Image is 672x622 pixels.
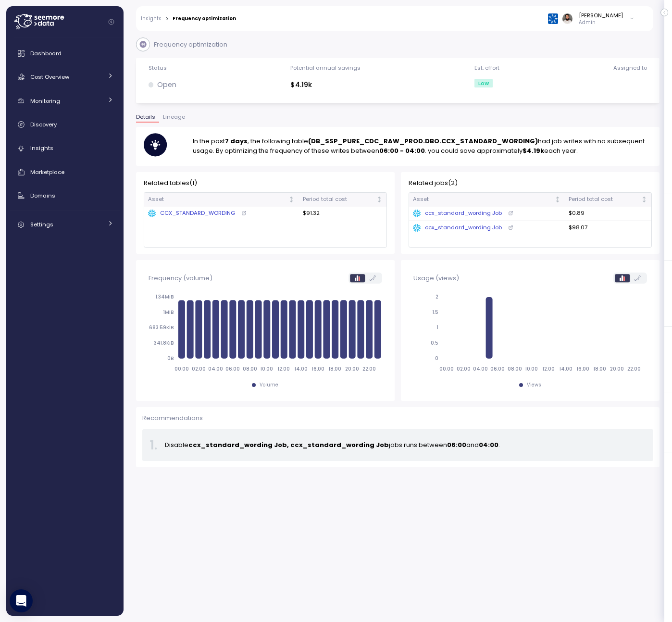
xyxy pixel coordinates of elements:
tspan: 16:00 [311,366,324,372]
tspan: 04:00 [208,366,223,372]
div: Period total cost [303,195,374,204]
div: Not sorted [641,196,647,203]
div: Potential annual savings [290,64,361,72]
p: Admin [579,19,623,26]
p: Related tables ( 1 ) [144,178,387,188]
tspan: 0.5 [431,340,438,347]
tspan: 22:00 [362,366,376,372]
span: Marketplace [30,168,64,176]
tspan: 12:00 [277,366,290,372]
tspan: 10:00 [525,366,538,372]
p: Open [157,79,176,90]
td: $91.32 [299,207,386,221]
strong: 7 days [225,137,248,146]
strong: 04:00 [479,440,498,449]
div: ccx_standard_wording Job [413,224,501,232]
img: ACg8ocLskjvUhBDgxtSFCRx4ztb74ewwa1VrVEuDBD_Ho1mrTsQB-QE=s96-c [562,13,572,24]
tspan: 04:00 [473,366,488,372]
div: Not sorted [376,196,383,203]
a: Monitoring [10,91,120,111]
a: Insights [10,139,120,158]
tspan: 02:00 [192,366,206,372]
span: Domains [30,192,55,199]
tspan: 08:00 [508,366,522,372]
tspan: 20:00 [345,366,359,372]
tspan: 08:00 [243,366,257,372]
a: ccx_standard_wording Job [413,209,560,218]
span: Monitoring [30,97,60,105]
tspan: 00:00 [174,366,189,372]
div: $4.19k [290,79,361,90]
th: Period total costNot sorted [299,193,386,207]
div: > [165,16,169,22]
div: CCX_STANDARD_WORDING [148,209,235,218]
tspan: 1 [436,325,438,331]
a: ccx_standard_wording Job [413,224,560,232]
th: Period total costNot sorted [565,193,651,207]
strong: 06:00 [447,440,466,449]
tspan: 02:00 [457,366,471,372]
tspan: 1.34MiB [155,294,174,300]
button: Collapse navigation [105,18,117,25]
td: $98.07 [565,221,651,235]
tspan: 06:00 [490,366,505,372]
div: [PERSON_NAME] [579,12,623,19]
tspan: 18:00 [328,366,341,372]
th: AssetNot sorted [409,193,565,207]
div: Status [149,64,167,72]
div: Volume [260,382,278,388]
a: CCX_STANDARD_WORDING [148,209,295,218]
span: Settings [30,221,53,228]
tspan: 06:00 [225,366,240,372]
div: Asset [148,195,286,204]
strong: 06:00 - 04:00 [379,146,425,155]
span: Insights [30,144,53,152]
span: Discovery [30,121,57,128]
td: $0.89 [565,207,651,221]
tspan: 10:00 [260,366,273,372]
div: Views [527,382,541,388]
a: Cost Overview [10,67,120,87]
span: Lineage [163,114,185,120]
div: Low [474,79,493,87]
div: Open Intercom Messenger [10,589,33,612]
tspan: 22:00 [627,366,641,372]
tspan: 16:00 [576,366,589,372]
tspan: 1.5 [432,310,438,316]
tspan: 0 [435,356,438,362]
p: Related jobs ( 2 ) [409,178,652,188]
tspan: 20:00 [610,366,624,372]
tspan: 341.8KiB [154,340,174,347]
span: Details [136,114,155,120]
div: ccx_standard_wording Job [413,209,501,218]
span: Cost Overview [30,73,69,81]
p: In the past , the following table had job writes with no subsequent usage. By optimizing the freq... [193,137,652,156]
div: Not sorted [554,196,561,203]
a: Discovery [10,115,120,134]
div: Period total cost [569,195,639,204]
div: Asset [413,195,553,204]
tspan: 18:00 [593,366,606,372]
tspan: 14:00 [559,366,572,372]
tspan: 00:00 [439,366,454,372]
a: Marketplace [10,162,120,182]
tspan: 0B [167,356,174,362]
div: Frequency optimization [173,16,236,21]
strong: $4.19k [523,146,544,155]
p: Recommendations [142,413,653,423]
tspan: 1MiB [163,310,174,316]
p: Frequency optimization [154,40,227,50]
tspan: 2 [436,294,438,300]
p: Frequency (volume) [149,274,212,283]
span: Dashboard [30,50,62,57]
p: Disable jobs runs between and . [165,440,646,450]
div: 1 . [150,435,157,455]
strong: (DB_SSP_PURE_CDC_RAW_PROD.DBO.CCX_STANDARD_WORDING) [308,137,538,146]
a: Domains [10,186,120,205]
strong: ccx_standard_wording Job, ccx_standard_wording Job [188,440,389,449]
tspan: 14:00 [294,366,308,372]
a: Settings [10,215,120,234]
p: Usage (views) [413,274,459,283]
div: Est. effort [474,64,499,72]
a: Dashboard [10,44,120,63]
